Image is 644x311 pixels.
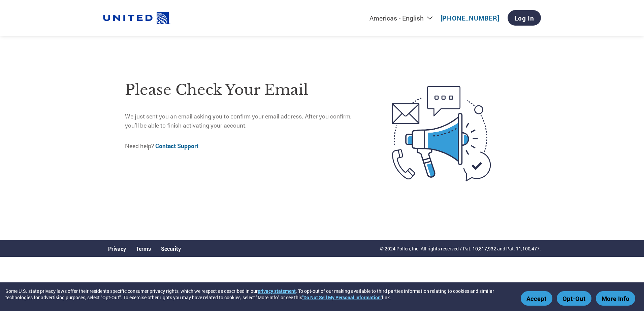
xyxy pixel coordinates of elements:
[596,291,635,306] button: More Info
[302,294,382,301] a: "Do Not Sell My Personal Information"
[508,10,541,26] a: Log In
[103,9,170,27] img: United Airlines
[441,14,500,22] a: [PHONE_NUMBER]
[125,142,364,150] p: Need help?
[5,288,517,301] div: Some U.S. state privacy laws offer their residents specific consumer privacy rights, which we res...
[125,112,364,130] p: We just sent you an email asking you to confirm your email address. After you confirm, you’ll be ...
[521,291,552,306] button: Accept
[161,245,181,252] a: Security
[380,245,541,252] p: © 2024 Pollen, Inc. All rights reserved / Pat. 10,817,932 and Pat. 11,100,477.
[125,79,364,101] h1: Please check your email
[364,74,519,194] img: open-email
[155,142,198,150] a: Contact Support
[557,291,591,306] button: Opt-Out
[136,245,151,252] a: Terms
[108,245,126,252] a: Privacy
[258,288,296,294] a: privacy statement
